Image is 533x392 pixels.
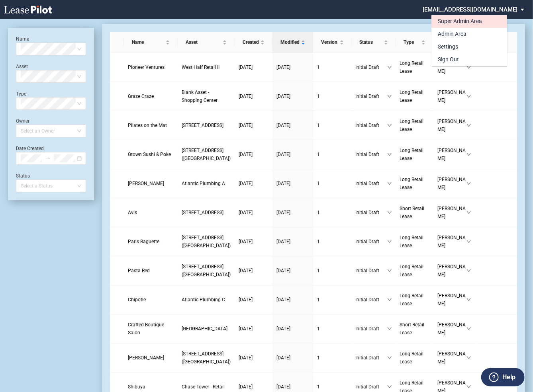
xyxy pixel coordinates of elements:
[438,56,459,64] div: Sign Out
[438,18,482,25] div: Super Admin Area
[438,30,466,38] div: Admin Area
[502,372,515,382] label: Help
[438,43,458,51] div: Settings
[481,368,525,386] button: Help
